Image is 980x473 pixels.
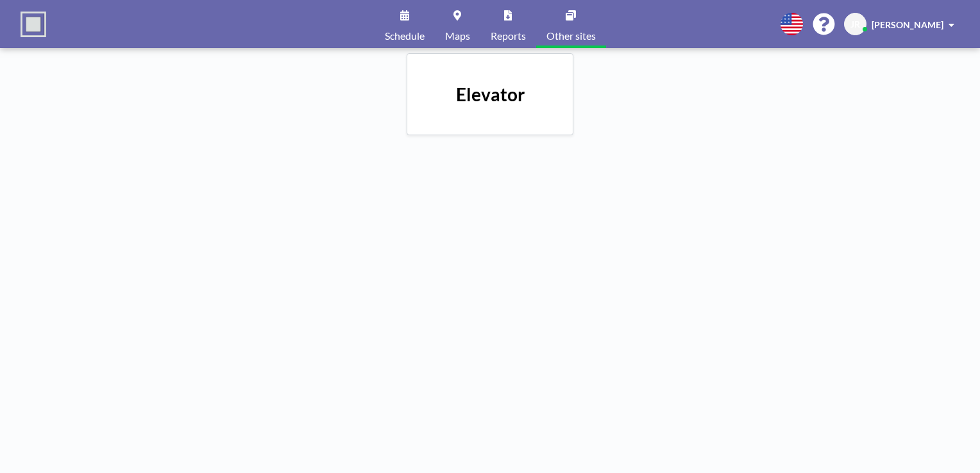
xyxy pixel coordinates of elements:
[445,31,470,41] span: Maps
[491,31,526,41] span: Reports
[872,19,943,30] span: [PERSON_NAME]
[546,31,596,41] span: Other sites
[456,83,525,106] h4: Elevator
[385,31,425,41] span: Schedule
[850,19,860,30] span: JR
[21,12,46,37] img: organization-logo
